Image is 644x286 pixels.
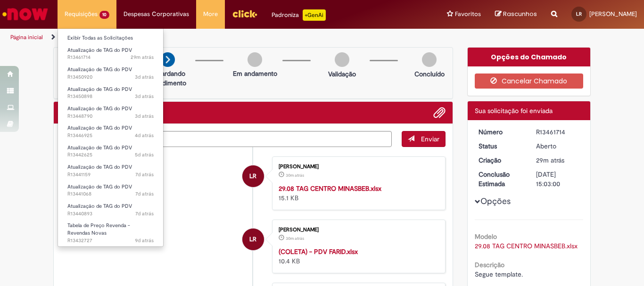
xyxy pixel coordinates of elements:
span: Atualização de TAG do PDV [67,66,132,73]
dt: Status [471,141,529,151]
span: R13450920 [67,74,154,81]
a: Aberto R13446925 : Atualização de TAG do PDV [58,123,163,140]
span: More [203,9,218,19]
span: Atualização de TAG do PDV [67,47,132,54]
dt: Número [471,127,529,137]
a: Aberto R13442625 : Atualização de TAG do PDV [58,143,163,160]
span: Atualização de TAG do PDV [67,163,132,171]
div: R13461714 [536,127,580,137]
button: Enviar [402,131,446,147]
div: Leticia Paulino Ramos [242,165,264,187]
span: Segue template. [475,270,523,278]
time: 26/08/2025 09:17:23 [135,132,154,139]
a: Aberto R13441159 : Atualização de TAG do PDV [58,162,163,180]
span: Atualização de TAG do PDV [67,144,132,151]
p: Aguardando atendimento [145,69,190,88]
a: Aberto R13450920 : Atualização de TAG do PDV [58,65,163,82]
span: [PERSON_NAME] [589,10,637,18]
p: +GenAi [303,9,326,21]
span: LR [249,228,256,251]
span: Atualização de TAG do PDV [67,203,132,210]
a: 29.08 TAG CENTRO MINASBEB.xlsx [279,184,381,193]
a: Aberto R13448790 : Atualização de TAG do PDV [58,104,163,121]
span: 30m atrás [286,172,304,178]
span: R13432727 [67,237,154,245]
div: Leticia Paulino Ramos [242,229,264,250]
time: 27/08/2025 09:07:48 [135,93,154,100]
span: 10 [99,11,109,19]
span: 7d atrás [135,210,154,217]
a: Aberto R13461714 : Atualização de TAG do PDV [58,45,163,63]
time: 29/08/2025 11:02:58 [131,54,154,61]
span: R13461714 [67,54,154,61]
a: Aberto R13432727 : Tabela de Preço Revenda - Revendas Novas [58,221,163,241]
span: 4d atrás [135,132,154,139]
span: Atualização de TAG do PDV [67,124,132,131]
span: 29m atrás [536,156,564,164]
span: R13442625 [67,151,154,159]
dt: Criação [471,155,529,165]
a: Aberto R13440893 : Atualização de TAG do PDV [58,201,163,219]
time: 26/08/2025 14:46:23 [135,113,154,120]
span: 29m atrás [131,54,154,61]
span: 3d atrás [135,74,154,81]
span: Requisições [65,9,98,19]
span: R13441159 [67,171,154,179]
p: Concluído [414,69,445,79]
span: LR [576,11,582,17]
span: Tabela de Preço Revenda - Revendas Novas [67,222,130,237]
ul: Requisições [58,28,164,247]
p: Validação [328,69,356,79]
img: img-circle-grey.png [248,52,262,67]
div: [PERSON_NAME] [279,164,436,170]
time: 22/08/2025 17:19:54 [135,190,154,197]
a: Página inicial [10,33,43,41]
span: R13446925 [67,132,154,139]
div: Padroniza [272,9,326,21]
p: Em andamento [233,69,277,78]
button: Adicionar anexos [433,106,446,119]
span: Rascunhos [503,9,537,18]
span: R13440893 [67,210,154,218]
div: 10.4 KB [279,247,436,266]
a: (COLETA) - PDV FARID.xlsx [279,247,358,256]
span: R13450898 [67,93,154,100]
span: 30m atrás [286,236,304,241]
div: Opções do Chamado [468,48,591,66]
div: Aberto [536,141,580,151]
div: [PERSON_NAME] [279,227,436,233]
span: Enviar [421,135,439,143]
a: Exibir Todas as Solicitações [58,33,163,43]
b: Descrição [475,261,504,269]
time: 29/08/2025 11:02:35 [286,172,304,178]
span: 3d atrás [135,93,154,100]
span: 3d atrás [135,113,154,120]
div: 29/08/2025 11:02:57 [536,155,580,165]
dt: Conclusão Estimada [471,170,529,188]
span: Despesas Corporativas [124,9,189,19]
span: 5d atrás [135,151,154,158]
span: 9d atrás [135,237,154,244]
span: LR [249,165,256,188]
time: 29/08/2025 11:02:26 [286,236,304,241]
span: R13448790 [67,113,154,120]
span: R13441068 [67,190,154,198]
time: 27/08/2025 09:10:47 [135,74,154,81]
a: Rascunhos [495,10,537,19]
div: 15.1 KB [279,184,436,203]
ul: Trilhas de página [7,29,422,46]
a: Download de 29.08 TAG CENTRO MINASBEB.xlsx [475,242,578,250]
b: Modelo [475,232,497,241]
span: Atualização de TAG do PDV [67,183,132,190]
span: Sua solicitação foi enviada [475,106,553,115]
img: click_logo_yellow_360x200.png [232,7,257,21]
img: img-circle-grey.png [335,52,349,67]
textarea: Digite sua mensagem aqui... [61,131,392,147]
div: [DATE] 15:03:00 [536,170,580,188]
time: 25/08/2025 07:30:04 [135,151,154,158]
img: arrow-next.png [160,52,175,67]
span: Atualização de TAG do PDV [67,86,132,93]
a: Aberto R13441068 : Atualização de TAG do PDV [58,182,163,199]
